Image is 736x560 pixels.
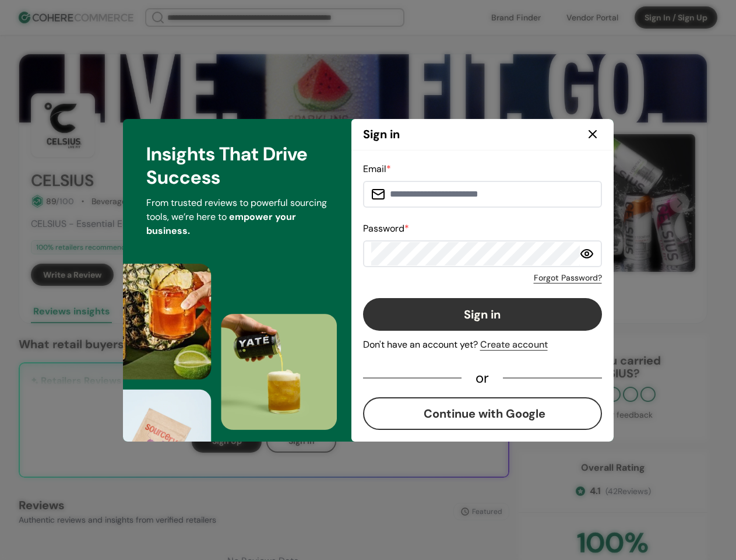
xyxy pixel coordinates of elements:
h2: Sign in [363,125,400,143]
div: or [462,373,503,383]
div: Don't have an account yet? [363,338,602,352]
button: Continue with Google [363,397,602,430]
label: Password [363,222,409,235]
p: From trusted reviews to powerful sourcing tools, we’re here to [146,196,328,238]
span: empower your business. [146,211,296,237]
button: Sign in [363,298,602,331]
div: Create account [480,338,548,352]
label: Email [363,163,391,175]
a: Forgot Password? [534,272,602,284]
h3: Insights That Drive Success [146,142,328,189]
